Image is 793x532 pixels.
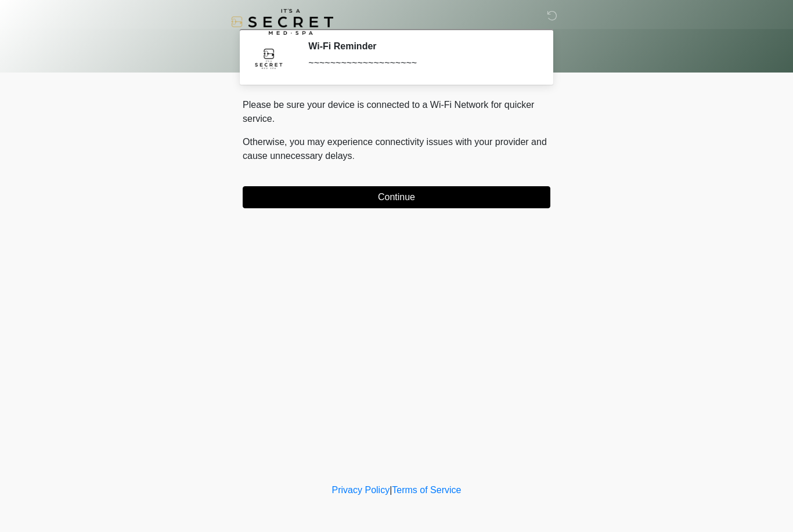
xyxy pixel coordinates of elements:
a: Terms of Service [392,485,461,495]
button: Continue [243,186,550,208]
a: | [390,485,392,495]
h2: Wi-Fi Reminder [308,41,533,52]
p: Otherwise, you may experience connectivity issues with your provider and cause unnecessary delays [243,135,550,163]
p: Please be sure your device is connected to a Wi-Fi Network for quicker service. [243,98,550,126]
div: ~~~~~~~~~~~~~~~~~~~~ [308,56,533,70]
img: It's A Secret Med Spa Logo [231,9,333,35]
img: Agent Avatar [251,41,286,75]
a: Privacy Policy [332,485,390,495]
span: . [352,151,355,161]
